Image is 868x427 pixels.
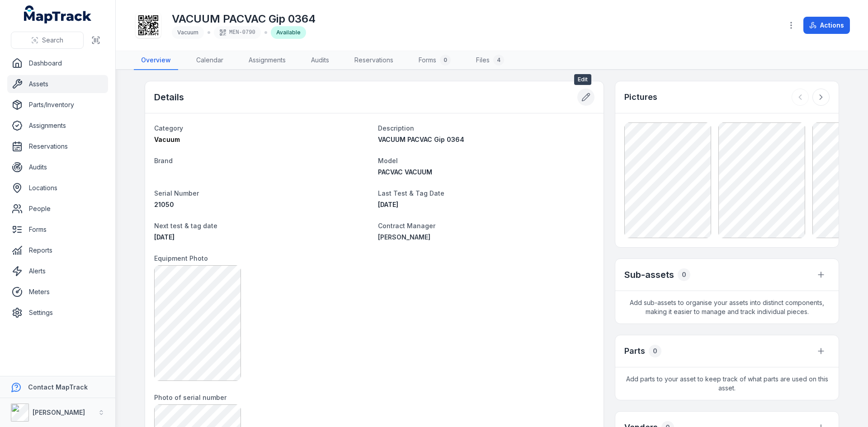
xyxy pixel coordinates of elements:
[624,91,657,103] h3: Pictures
[493,55,504,66] div: 4
[7,304,108,322] a: Settings
[624,345,645,357] h3: Parts
[172,12,316,26] h1: VACUUM PACVAC Gip 0364
[7,221,108,239] a: Forms
[42,36,63,45] span: Search
[154,91,184,103] h2: Details
[154,201,174,208] span: 21050
[154,222,217,230] span: Next test & tag date
[347,51,401,70] a: Reservations
[189,51,231,70] a: Calendar
[154,233,175,241] time: 1/25/2029, 10:00:00 AM
[304,51,336,70] a: Audits
[7,283,108,301] a: Meters
[33,408,85,416] strong: [PERSON_NAME]
[7,117,108,135] a: Assignments
[154,124,183,132] span: Category
[378,124,414,132] span: Description
[7,241,108,259] a: Reports
[7,75,108,93] a: Assets
[469,51,511,70] a: Files4
[378,233,594,242] a: [PERSON_NAME]
[678,268,690,281] div: 0
[574,74,591,85] span: Edit
[134,51,178,70] a: Overview
[154,136,180,143] span: Vacuum
[271,26,306,39] div: Available
[378,136,464,143] span: VACUUM PACVAC Gip 0364
[649,345,661,357] div: 0
[214,26,261,39] div: MEN-0790
[154,157,173,164] span: Brand
[7,54,108,72] a: Dashboard
[624,268,674,281] h2: Sub-assets
[28,383,88,391] strong: Contact MapTrack
[7,158,108,176] a: Audits
[24,5,92,23] a: MapTrack
[7,96,108,114] a: Parts/Inventory
[440,55,451,66] div: 0
[615,291,839,324] span: Add sub-assets to organise your assets into distinct components, making it easier to manage and t...
[378,201,398,208] time: 7/25/2025, 11:00:00 AM
[7,179,108,197] a: Locations
[241,51,293,70] a: Assignments
[154,394,226,401] span: Photo of serial number
[7,200,108,218] a: People
[154,189,199,197] span: Serial Number
[7,262,108,280] a: Alerts
[378,157,398,164] span: Model
[154,233,175,241] span: [DATE]
[803,17,850,34] button: Actions
[378,201,398,208] span: [DATE]
[378,168,432,176] span: PACVAC VACUUM
[177,29,198,36] span: Vacuum
[7,137,108,155] a: Reservations
[411,51,458,70] a: Forms0
[378,189,444,197] span: Last Test & Tag Date
[11,32,84,49] button: Search
[615,367,839,400] span: Add parts to your asset to keep track of what parts are used on this asset.
[378,222,435,230] span: Contract Manager
[154,254,208,262] span: Equipment Photo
